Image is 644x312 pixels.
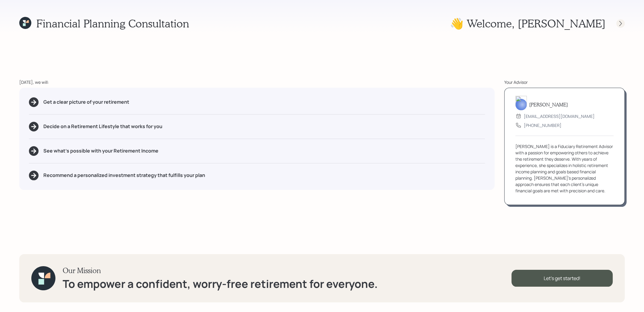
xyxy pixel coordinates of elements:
[515,143,614,194] div: [PERSON_NAME] is a Fiduciary Retirement Advisor with a passion for empowering others to achieve t...
[43,124,162,129] h5: Decide on a Retirement Lifestyle that works for you
[529,102,568,107] h5: [PERSON_NAME]
[450,17,605,30] h1: 👋 Welcome , [PERSON_NAME]
[524,122,561,128] div: [PHONE_NUMBER]
[63,266,378,275] h3: Our Mission
[19,79,495,85] div: [DATE], we will:
[43,148,158,154] h5: See what's possible with your Retirement Income
[43,99,129,105] h5: Get a clear picture of your retirement
[524,113,595,119] div: [EMAIL_ADDRESS][DOMAIN_NAME]
[515,96,527,110] img: treva-nostdahl-headshot.png
[36,17,189,30] h1: Financial Planning Consultation
[511,270,613,287] div: Let's get started!
[63,277,378,290] h1: To empower a confident, worry-free retirement for everyone.
[504,79,625,85] div: Your Advisor
[43,172,205,178] h5: Recommend a personalized investment strategy that fulfills your plan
